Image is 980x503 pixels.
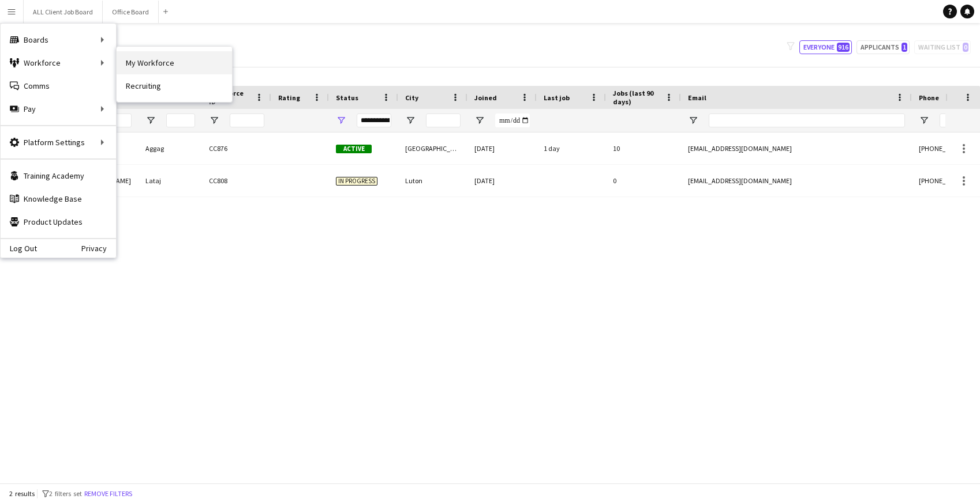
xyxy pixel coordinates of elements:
[799,40,852,54] button: Everyone916
[1,210,116,233] a: Product Updates
[278,93,300,102] span: Rating
[1,74,116,97] a: Comms
[230,114,264,127] input: Workforce ID Filter Input
[902,43,907,52] span: 1
[709,114,905,127] input: Email Filter Input
[681,133,912,164] div: [EMAIL_ADDRESS][DOMAIN_NAME]
[467,133,537,164] div: [DATE]
[103,114,132,127] input: First Name Filter Input
[537,133,606,164] div: 1 day
[336,115,346,126] button: Open Filter Menu
[117,74,232,97] a: Recruiting
[544,93,570,102] span: Last job
[606,165,681,196] div: 0
[398,165,467,196] div: Luton
[1,187,116,210] a: Knowledge Base
[81,244,116,253] a: Privacy
[139,165,202,196] div: Lataj
[1,51,116,74] div: Workforce
[1,131,116,154] div: Platform Settings
[139,133,202,164] div: Aggag
[24,1,103,23] button: ALL Client Job Board
[474,115,485,126] button: Open Filter Menu
[681,165,912,196] div: [EMAIL_ADDRESS][DOMAIN_NAME]
[467,165,537,196] div: [DATE]
[117,51,232,74] a: My Workforce
[103,1,159,23] button: Office Board
[336,177,377,186] span: In progress
[82,487,134,500] button: Remove filters
[426,114,461,127] input: City Filter Input
[688,93,706,102] span: Email
[856,40,910,54] button: Applicants1
[495,114,530,127] input: Joined Filter Input
[1,28,116,51] div: Boards
[1,244,37,253] a: Log Out
[202,133,271,164] div: CC876
[405,93,418,102] span: City
[336,145,372,153] span: Active
[919,93,939,102] span: Phone
[1,97,116,120] div: Pay
[145,115,156,126] button: Open Filter Menu
[474,93,497,102] span: Joined
[209,115,219,126] button: Open Filter Menu
[49,489,82,498] span: 2 filters set
[606,133,681,164] div: 10
[405,115,416,126] button: Open Filter Menu
[688,115,698,126] button: Open Filter Menu
[166,114,195,127] input: Last Name Filter Input
[398,133,467,164] div: [GEOGRAPHIC_DATA]
[613,89,660,106] span: Jobs (last 90 days)
[837,43,850,52] span: 916
[202,165,271,196] div: CC808
[336,93,358,102] span: Status
[919,115,929,126] button: Open Filter Menu
[1,164,116,187] a: Training Academy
